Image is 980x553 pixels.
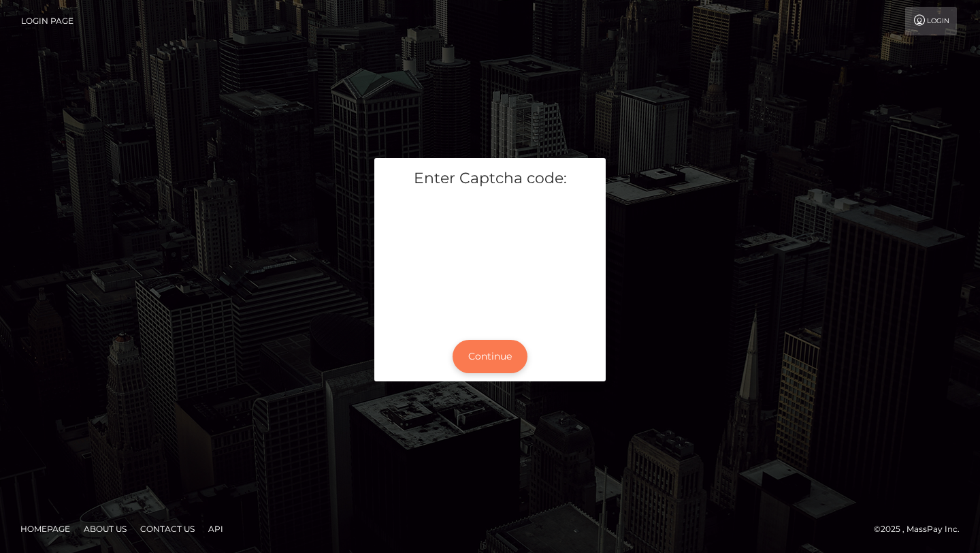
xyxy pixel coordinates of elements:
iframe: mtcaptcha [385,199,595,321]
a: About Us [78,518,132,539]
a: Login [905,7,957,35]
a: API [203,518,229,539]
button: Continue [453,340,527,373]
a: Contact Us [135,518,200,539]
div: © 2025 , MassPay Inc. [874,522,970,537]
a: Homepage [15,518,76,539]
h5: Enter Captcha code: [385,168,595,189]
a: Login Page [21,7,73,35]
